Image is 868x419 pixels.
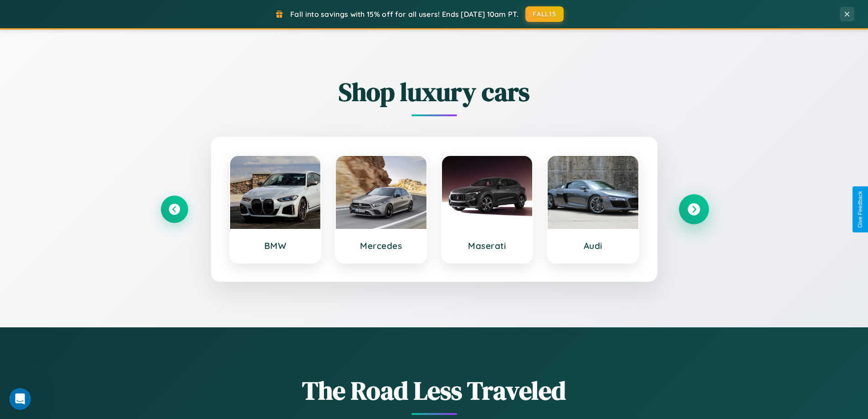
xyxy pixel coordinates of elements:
[525,6,564,22] button: FALL15
[9,388,31,410] iframe: Intercom live chat
[451,240,524,251] h3: Maserati
[290,10,519,19] span: Fall into savings with 15% off for all users! Ends [DATE] 10am PT.
[857,191,863,228] div: Give Feedback
[161,373,708,408] h1: The Road Less Traveled
[239,240,312,251] h3: BMW
[557,240,629,251] h3: Audi
[345,240,417,251] h3: Mercedes
[161,74,708,109] h2: Shop luxury cars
